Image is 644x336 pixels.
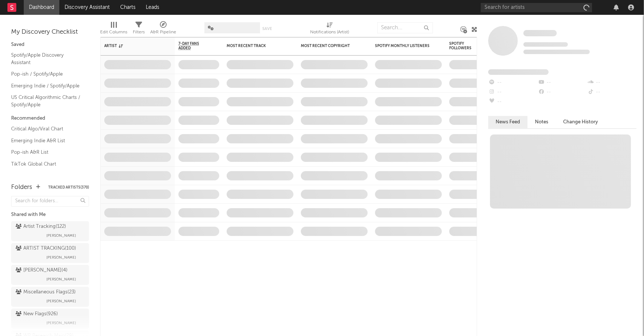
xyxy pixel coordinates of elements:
[11,51,82,66] a: Spotify/Apple Discovery Assistant
[375,44,431,48] div: Spotify Monthly Listeners
[46,297,76,306] span: [PERSON_NAME]
[11,125,82,133] a: Critical Algo/Viral Chart
[488,97,538,107] div: --
[11,93,82,109] a: US Critical Algorithmic Charts / Spotify/Apple
[11,40,89,49] div: Saved
[488,78,538,87] div: --
[11,183,32,192] div: Folders
[11,243,89,263] a: ARTIST TRACKING(100)[PERSON_NAME]
[11,160,82,168] a: TikTok Global Chart
[100,28,127,37] div: Edit Columns
[556,116,605,128] button: Change History
[523,30,557,36] span: Some Artist
[11,221,89,241] a: Artist Tracking(122)[PERSON_NAME]
[11,265,89,285] a: [PERSON_NAME](4)[PERSON_NAME]
[488,87,538,97] div: --
[11,114,89,123] div: Recommended
[16,310,58,319] div: New Flags ( 926 )
[150,28,176,37] div: A&R Pipeline
[16,244,76,253] div: ARTIST TRACKING ( 100 )
[46,253,76,262] span: [PERSON_NAME]
[11,148,82,156] a: Pop-ish A&R List
[301,44,356,48] div: Most Recent Copyright
[100,19,127,40] div: Edit Columns
[46,275,76,284] span: [PERSON_NAME]
[263,27,272,31] button: Save
[11,287,89,307] a: Miscellaneous Flags(23)[PERSON_NAME]
[488,116,528,128] button: News Feed
[16,288,76,297] div: Miscellaneous Flags ( 23 )
[46,231,76,240] span: [PERSON_NAME]
[11,309,89,329] a: New Flags(926)[PERSON_NAME]
[481,3,592,12] input: Search for artists
[11,137,82,145] a: Emerging Indie A&R List
[587,78,637,87] div: --
[104,44,160,48] div: Artist
[133,19,145,40] div: Filters
[449,41,475,50] div: Spotify Followers
[16,266,68,275] div: [PERSON_NAME] ( 4 )
[310,19,349,40] div: Notifications (Artist)
[538,87,587,97] div: --
[150,19,176,40] div: A&R Pipeline
[523,50,590,54] span: 0 fans last week
[11,82,82,90] a: Emerging Indie / Spotify/Apple
[523,30,557,37] a: Some Artist
[133,28,145,37] div: Filters
[587,87,637,97] div: --
[227,44,282,48] div: Most Recent Track
[377,22,433,33] input: Search...
[11,196,89,207] input: Search for folders...
[16,222,66,231] div: Artist Tracking ( 122 )
[310,28,349,37] div: Notifications (Artist)
[488,69,549,75] span: Fans Added by Platform
[11,210,89,219] div: Shared with Me
[178,41,208,50] span: 7-Day Fans Added
[11,28,89,37] div: My Discovery Checklist
[46,319,76,327] span: [PERSON_NAME]
[538,78,587,87] div: --
[528,116,556,128] button: Notes
[11,70,82,78] a: Pop-ish / Spotify/Apple
[523,42,568,47] span: Tracking Since: [DATE]
[48,186,89,189] button: Tracked Artists(370)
